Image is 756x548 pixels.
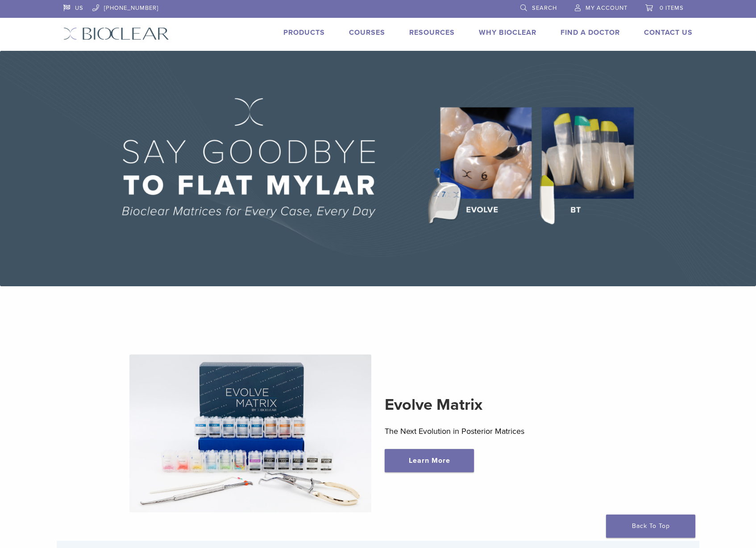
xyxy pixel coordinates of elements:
span: Search [532,4,557,12]
a: Learn More [385,449,474,472]
img: Bioclear [63,27,169,40]
span: My Account [586,4,627,12]
a: Find A Doctor [561,28,620,37]
a: Contact Us [644,28,693,37]
span: 0 items [660,4,684,12]
a: Products [283,28,325,37]
a: Courses [349,28,385,37]
a: Resources [409,28,455,37]
a: Back To Top [606,515,695,538]
img: Evolve Matrix [129,354,372,512]
a: Why Bioclear [479,28,536,37]
p: The Next Evolution in Posterior Matrices [385,424,627,438]
h2: Evolve Matrix [385,394,627,416]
